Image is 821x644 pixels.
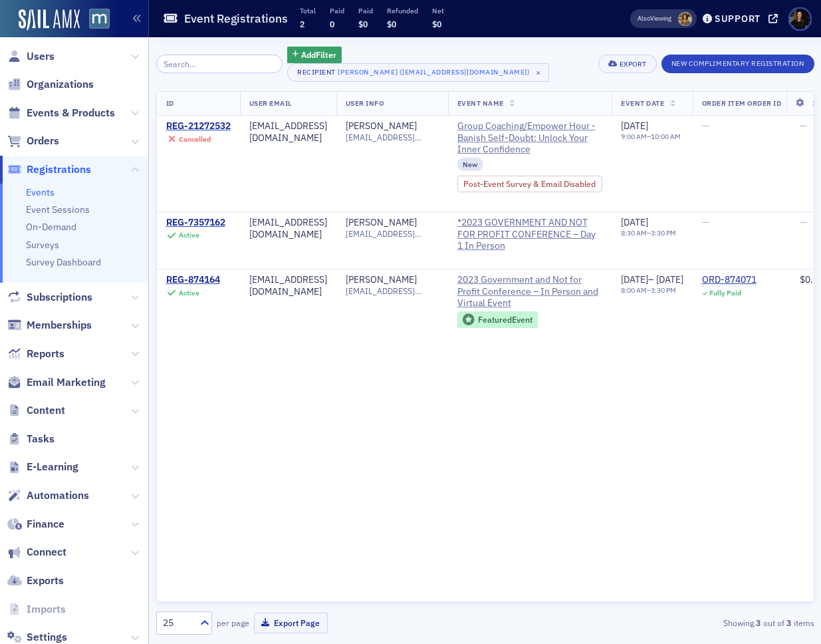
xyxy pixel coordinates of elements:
a: [PERSON_NAME] [346,274,417,286]
span: [EMAIL_ADDRESS][DOMAIN_NAME] [346,286,439,296]
a: *2023 GOVERNMENT AND NOT FOR PROFIT CONFERENCE – Day 1 In Person [457,217,603,252]
span: 0 [330,19,334,29]
a: Tasks [7,432,55,446]
a: Events [26,186,55,198]
span: Exports [27,573,64,588]
img: SailAMX [89,9,110,29]
span: User Email [249,98,292,108]
span: — [800,120,807,132]
a: [PERSON_NAME] [346,120,417,132]
p: Paid [330,6,344,15]
p: Paid [358,6,373,15]
a: Finance [7,517,64,532]
div: – [621,132,681,141]
p: Refunded [387,6,418,15]
a: REG-874164 [166,274,220,286]
span: Connect [27,545,66,560]
h1: Event Registrations [184,11,288,27]
span: Finance [27,517,64,532]
a: Connect [7,545,66,560]
span: Content [27,403,65,418]
a: View Homepage [80,9,110,31]
span: Automations [27,488,89,503]
span: [DATE] [656,273,683,285]
button: Recipient[PERSON_NAME] ([EMAIL_ADDRESS][DOMAIN_NAME])× [287,63,549,82]
a: Exports [7,573,64,588]
div: 25 [163,616,192,630]
span: Tasks [27,432,55,446]
time: 8:00 AM [621,285,647,295]
span: Email Marketing [27,375,106,390]
button: AddFilter [287,47,342,63]
div: New [457,158,484,171]
span: × [532,67,544,79]
span: 2 [300,19,304,29]
a: Users [7,49,55,64]
a: Events & Products [7,106,115,120]
a: 2023 Government and Not for Profit Conference – In Person and Virtual Event [457,274,603,309]
a: Automations [7,488,89,503]
a: Organizations [7,77,94,92]
a: E-Learning [7,460,78,474]
time: 3:30 PM [651,285,676,295]
button: New Complimentary Registration [661,55,814,73]
span: Imports [27,602,66,617]
div: [PERSON_NAME] ([EMAIL_ADDRESS][DOMAIN_NAME]) [338,65,530,79]
a: SailAMX [19,9,80,31]
div: REG-7357162 [166,217,225,229]
span: Profile [788,7,812,31]
div: – [621,286,683,295]
a: Memberships [7,318,92,333]
a: Content [7,403,65,418]
a: Survey Dashboard [26,256,101,268]
div: Also [638,14,650,23]
div: [EMAIL_ADDRESS][DOMAIN_NAME] [249,274,327,297]
p: Total [300,6,316,15]
span: Order Item Order ID [702,98,782,108]
span: Orders [27,134,59,148]
a: [PERSON_NAME] [346,217,417,229]
div: – [621,229,676,238]
span: Registrations [27,162,91,177]
div: Post-Event Survey [457,176,603,192]
span: Organizations [27,77,94,92]
a: Group Coaching/Empower Hour - Banish Self-Doubt: Unlock Your Inner Confidence [457,120,603,156]
span: Users [27,49,55,64]
span: Reports [27,347,64,361]
span: [EMAIL_ADDRESS][DOMAIN_NAME] [346,229,439,239]
a: ORD-874071 [702,274,757,286]
span: E-Learning [27,460,78,474]
div: Fully Paid [709,289,741,297]
a: Surveys [26,239,59,251]
div: Active [179,289,199,297]
div: Recipient [297,68,336,77]
span: Events & Products [27,106,115,120]
a: Reports [7,347,64,361]
input: Search… [156,55,283,73]
span: Viewing [638,14,671,23]
span: — [702,120,709,132]
p: Net [432,6,444,15]
div: REG-21272532 [166,120,231,132]
span: [DATE] [621,273,648,285]
span: [EMAIL_ADDRESS][DOMAIN_NAME] [346,132,439,142]
span: — [702,216,709,228]
div: [EMAIL_ADDRESS][DOMAIN_NAME] [249,120,327,144]
div: Export [620,61,647,68]
button: Export [598,55,656,73]
div: Active [179,231,199,240]
span: User Info [346,98,384,108]
span: $0 [387,19,396,29]
a: Subscriptions [7,290,92,305]
span: [DATE] [621,120,648,132]
a: Email Marketing [7,375,106,390]
span: $0 [358,19,368,29]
